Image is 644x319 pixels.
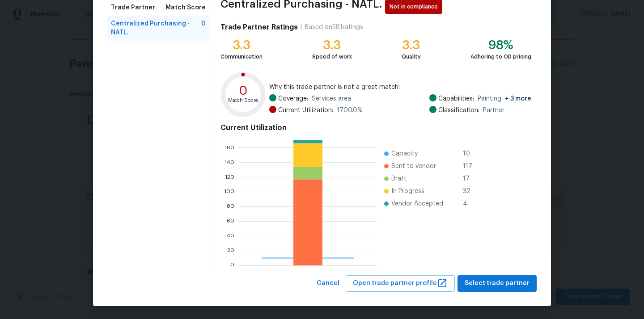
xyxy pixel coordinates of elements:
span: 17 [463,174,477,183]
span: Capacity [391,149,418,158]
text: 100 [224,189,234,194]
text: 0 [230,263,234,268]
text: 140 [225,159,234,165]
span: + 3 more [505,96,531,102]
span: 32 [463,187,477,196]
span: Coverage: [278,94,308,103]
span: Centralized Purchasing - NATL. [111,19,201,37]
text: 120 [225,174,234,180]
div: | [298,23,305,32]
span: 10 [463,149,477,158]
div: Based on 581 ratings [305,23,363,32]
text: 60 [227,218,234,224]
span: Draft [391,174,407,183]
span: 1700.0 % [337,106,363,115]
h4: Current Utilization [220,123,531,132]
text: 80 [227,204,234,209]
span: Classification: [438,106,479,115]
div: 3.3 [312,41,352,50]
div: 3.3 [402,41,421,50]
span: Vendor Accepted [391,199,443,208]
div: Speed of work [312,52,352,61]
button: Select trade partner [458,275,537,292]
div: Quality [402,52,421,61]
text: 160 [225,145,234,150]
span: Capabilities: [438,94,474,103]
span: Services area [312,94,351,103]
span: Sent to vendor [391,162,436,171]
div: Communication [220,52,263,61]
span: Select trade partner [465,278,530,289]
span: 117 [463,162,477,171]
span: Match Score [165,3,206,12]
text: 0 [239,84,248,97]
span: Not in compliance [390,2,441,11]
button: Open trade partner profile [346,275,455,292]
span: Cancel [317,278,339,289]
div: 98% [470,41,531,50]
span: Painting [478,94,531,103]
text: 20 [227,248,234,253]
span: Open trade partner profile [353,278,448,289]
span: Partner [483,106,504,115]
span: 0 [201,19,206,37]
h4: Trade Partner Ratings [220,23,298,32]
div: 3.3 [220,41,263,50]
text: 40 [227,233,234,239]
text: Match Score [228,98,258,103]
div: Adhering to OD pricing [470,52,531,61]
button: Cancel [313,275,343,292]
span: 4 [463,199,477,208]
span: Trade Partner [111,3,155,12]
span: In Progress [391,187,424,196]
span: Why this trade partner is not a great match: [269,83,531,92]
span: Current Utilization: [278,106,333,115]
